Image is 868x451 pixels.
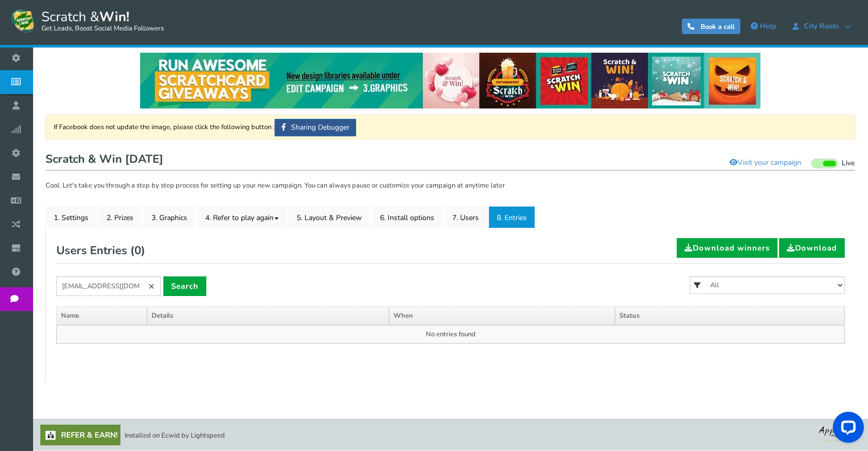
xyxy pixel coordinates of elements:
a: Scratch &Win! Get Leads, Boost Social Media Followers [10,8,164,34]
th: Details [147,307,389,325]
span: City Roots [799,22,844,30]
img: bg_logo_foot.webp [819,425,860,442]
img: Scratch and Win [10,8,36,34]
a: 1. Settings [45,206,97,228]
div: If Facebook does not update the image, please click the following button : [45,115,855,139]
a: Help [745,18,781,35]
th: Name [57,307,147,325]
a: × [142,276,161,296]
input: Search by name or email [56,276,161,296]
a: Download winners [677,238,778,258]
a: Book a call [682,19,740,34]
td: No entries found [57,325,845,344]
span: Live [842,159,855,168]
a: 6. Install options [372,206,443,228]
a: Visit your campaign [723,154,808,172]
span: Scratch & [36,8,164,34]
a: 2. Prizes [98,206,142,228]
a: 7. Users [444,206,487,228]
span: 0 [134,243,141,258]
h1: Scratch & Win [DATE] [45,150,855,170]
a: 8. Entries [489,206,535,228]
strong: Win! [99,8,129,26]
small: Get Leads, Boost Social Media Followers [41,25,164,33]
span: Installed on Ecwid by Lightspeed [125,431,225,440]
p: Cool. Let's take you through a step by step process for setting up your new campaign. You can alw... [45,181,855,191]
a: Refer & Earn! [40,425,120,445]
a: 5. Layout & Preview [288,206,370,228]
th: When [389,307,615,325]
img: festival-poster-2020.webp [140,53,760,108]
span: Help [760,21,776,31]
a: Download [779,238,845,258]
a: 4. Refer to play again [197,206,287,228]
a: 3. Graphics [143,206,195,228]
h2: Users Entries ( ) [56,238,145,263]
th: Status [615,307,844,325]
iframe: LiveChat chat widget [825,408,868,451]
span: Book a call [701,22,735,32]
a: Sharing Debugger [275,119,356,136]
a: Search [163,276,206,296]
